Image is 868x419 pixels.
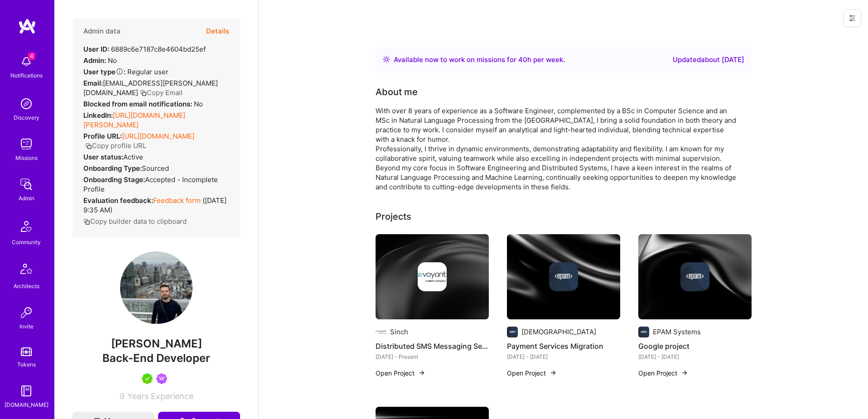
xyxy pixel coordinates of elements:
div: Projects [376,210,411,223]
img: logo [18,18,36,34]
img: arrow-right [550,369,557,376]
span: [EMAIL_ADDRESS][PERSON_NAME][DOMAIN_NAME] [83,79,218,97]
h4: Google project [638,340,752,352]
img: arrow-right [418,369,425,376]
img: Availability [383,56,390,63]
div: [DEMOGRAPHIC_DATA] [521,327,596,337]
strong: LinkedIn: [83,111,113,120]
div: Community [12,237,41,247]
span: Active [123,153,143,161]
div: Sinch [390,327,408,337]
h4: Distributed SMS Messaging Services [376,340,489,352]
strong: Evaluation feedback: [83,196,153,205]
span: sourced [142,164,169,173]
div: Notifications [10,71,43,80]
div: About me [376,85,418,99]
img: A.Teamer in Residence [142,373,153,384]
img: guide book [17,382,35,400]
a: [URL][DOMAIN_NAME] [122,132,194,140]
div: 6889c6e7187c8e4604bd25ef [83,44,206,54]
img: Community [15,216,37,237]
strong: Profile URL: [83,132,122,140]
button: Open Project [638,368,688,378]
div: Missions [15,153,38,163]
i: icon Copy [83,218,90,225]
div: Architects [14,281,39,291]
img: admin teamwork [17,175,35,193]
span: Years Experience [127,391,193,401]
div: ( [DATE] 9:35 AM ) [83,196,229,215]
span: Accepted - Incomplete Profile [83,175,218,193]
strong: User ID: [83,45,109,53]
div: Updated about [DATE] [673,54,744,65]
div: Admin [19,193,34,203]
strong: Onboarding Type: [83,164,142,173]
img: cover [507,234,620,319]
strong: Onboarding Stage: [83,175,145,184]
div: Regular user [83,67,169,77]
button: Copy builder data to clipboard [83,217,187,226]
img: Invite [17,303,35,322]
a: Feedback form [153,196,201,205]
div: [DOMAIN_NAME] [5,400,48,409]
span: 40 [518,55,527,64]
span: 9 [120,391,125,401]
img: cover [638,234,752,319]
img: arrow-right [681,369,688,376]
img: cover [376,234,489,319]
strong: Email: [83,79,103,87]
strong: User status: [83,153,123,161]
div: No [83,56,117,65]
button: Details [206,18,229,44]
img: Company logo [638,327,649,337]
strong: Admin: [83,56,106,65]
h4: Admin data [83,27,121,35]
div: Tokens [17,360,36,369]
button: Open Project [376,368,425,378]
span: [PERSON_NAME] [72,337,240,351]
img: User Avatar [120,251,193,324]
img: Company logo [418,262,447,291]
i: icon Copy [85,143,92,149]
div: Invite [19,322,34,331]
img: Architects [15,260,37,281]
img: Company logo [507,327,518,337]
img: Company logo [376,327,386,337]
div: [DATE] - [DATE] [507,352,620,361]
strong: User type : [83,67,125,76]
i: Help [116,67,124,76]
img: Been on Mission [156,373,167,384]
div: Available now to work on missions for h per week . [394,54,565,65]
img: Company logo [680,262,709,291]
a: [URL][DOMAIN_NAME][PERSON_NAME] [83,111,185,129]
img: teamwork [17,135,35,153]
h4: Payment Services Migration [507,340,620,352]
span: 4 [28,53,35,60]
i: icon Copy [140,90,147,96]
span: Back-End Developer [102,352,210,365]
div: [DATE] - [DATE] [638,352,752,361]
button: Open Project [507,368,557,378]
img: Company logo [549,262,578,291]
div: [DATE] - Present [376,352,489,361]
img: tokens [21,347,32,356]
button: Copy profile URL [85,141,146,150]
strong: Blocked from email notifications: [83,100,194,108]
img: discovery [17,95,35,113]
button: Copy Email [140,88,183,97]
div: EPAM Systems [653,327,701,337]
div: With over 8 years of experience as a Software Engineer, complemented by a BSc in Computer Science... [376,106,738,192]
img: bell [17,53,35,71]
div: Discovery [14,113,39,122]
div: No [83,99,203,109]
